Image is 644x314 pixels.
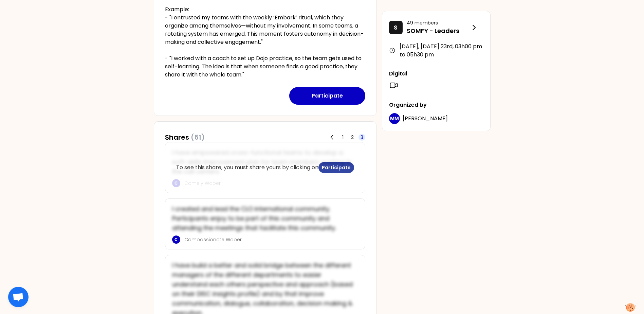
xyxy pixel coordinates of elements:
div: [DATE], [DATE] 23rd , 03h00 pm to 05h30 pm [389,42,483,59]
h3: Shares [165,133,205,142]
p: I created and lead the CLO international community. Participants enjoy to be part of this communi... [172,204,354,233]
span: (51) [191,133,205,142]
button: Participate [289,87,365,105]
span: 2 [351,134,354,141]
p: 49 members [407,19,470,26]
p: Example: - "I entrusted my teams with the weekly ‘Embark’ ritual, which they organize among thems... [165,5,365,79]
p: SOMFY - Leaders [407,26,470,36]
p: MM [390,115,399,122]
span: [PERSON_NAME] [403,115,448,122]
p: To see this share, you must share yours by clicking on [176,162,354,173]
p: C [174,237,178,242]
button: Participate [318,162,354,173]
p: Digital [389,70,483,78]
p: Compassionate Waper [184,236,354,243]
span: 3 [361,134,363,141]
p: S [394,23,398,32]
div: Ouvrir le chat [8,287,29,307]
p: Organized by [389,101,483,109]
span: 1 [342,134,344,141]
